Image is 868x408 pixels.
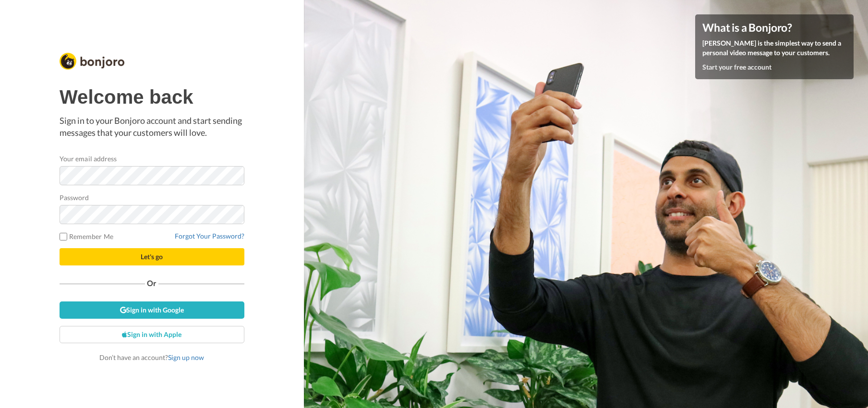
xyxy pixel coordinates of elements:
[60,86,244,108] h1: Welcome back
[702,63,772,71] a: Start your free account
[60,231,113,241] label: Remember Me
[99,353,204,361] span: Don’t have an account?
[60,248,244,265] button: Let's go
[145,280,158,287] span: Or
[175,232,244,240] a: Forgot Your Password?
[60,154,117,164] label: Your email address
[168,353,204,361] a: Sign up now
[60,115,244,139] p: Sign in to your Bonjoro account and start sending messages that your customers will love.
[141,252,163,261] span: Let's go
[60,233,67,240] input: Remember Me
[60,326,244,343] a: Sign in with Apple
[60,301,244,319] a: Sign in with Google
[702,38,846,58] p: [PERSON_NAME] is the simplest way to send a personal video message to your customers.
[702,22,846,34] h4: What is a Bonjoro?
[60,192,89,203] label: Password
